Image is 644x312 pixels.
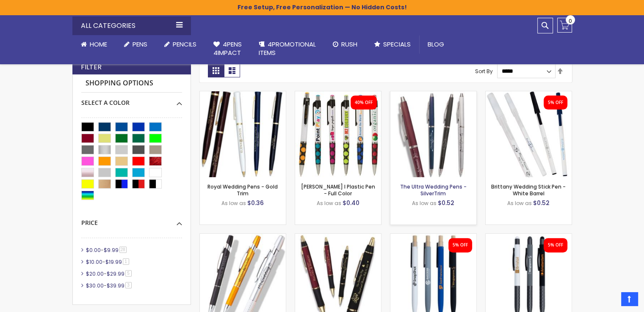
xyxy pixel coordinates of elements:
[81,74,182,93] strong: Shopping Options
[428,40,444,49] span: Blog
[84,258,132,265] a: $10.00-$19.991
[317,200,341,207] span: As low as
[107,270,124,277] span: $29.99
[173,40,196,49] span: Pencils
[208,64,224,77] strong: Grid
[259,40,316,57] span: 4PROMOTIONAL ITEMS
[84,270,135,277] a: $20.00-$29.995
[107,282,124,289] span: $39.99
[81,93,182,107] div: Select A Color
[200,91,286,177] img: Royal Wedding Pens - Gold Trim
[295,91,381,177] img: Madeline I Plastic Pen - Full Color
[569,17,572,25] span: 0
[205,35,250,63] a: 4Pens4impact
[213,40,242,57] span: 4Pens 4impact
[390,233,476,241] a: Eco-Friendly Aluminum Bali Satin Soft Touch Gel Click Pen
[105,258,122,265] span: $19.99
[486,91,572,177] img: the Brittany custom wedding pens
[475,67,493,74] label: Sort By
[453,242,468,248] div: 5% OFF
[533,199,550,207] span: $0.52
[250,35,324,63] a: 4PROMOTIONALITEMS
[125,282,132,288] span: 3
[86,258,102,265] span: $10.00
[301,183,375,197] a: [PERSON_NAME] I Plastic Pen - Full Color
[390,91,476,98] a: The Ultra Wedding Pens - SilverTrim
[486,91,572,98] a: the Brittany custom wedding pens
[486,233,572,241] a: Custom Recycled Fleetwood Stylus Satin Soft Touch Gel Click Pen
[341,40,357,49] span: Rush
[295,91,381,98] a: Madeline I Plastic Pen - Full Color
[156,35,205,54] a: Pencils
[86,270,104,277] span: $20.00
[419,35,453,54] a: Blog
[116,35,156,54] a: Pens
[324,35,366,54] a: Rush
[81,63,102,72] strong: Filter
[557,18,572,33] a: 0
[133,40,147,49] span: Pens
[200,91,286,98] a: Royal Wedding Pens - Gold Trim
[548,100,563,106] div: 5% OFF
[104,246,119,254] span: $9.99
[548,242,563,248] div: 5% OFF
[200,233,286,241] a: The Wyndham Wedding Pens
[81,213,182,227] div: Price
[207,183,278,197] a: Royal Wedding Pens - Gold Trim
[86,282,104,289] span: $30.00
[491,183,566,197] a: Brittany Wedding Stick Pen - White Barrel
[390,91,476,177] img: The Ultra Wedding Pens - SilverTrim
[343,199,359,207] span: $0.40
[366,35,419,54] a: Specials
[72,35,116,54] a: Home
[84,246,130,254] a: $0.00-$9.9928
[412,200,437,207] span: As low as
[295,233,381,241] a: The Barton Wedding Pen - Gold Trim
[123,258,129,265] span: 1
[355,100,373,106] div: 40% OFF
[221,200,246,207] span: As low as
[86,246,101,254] span: $0.00
[438,199,454,207] span: $0.52
[90,40,107,49] span: Home
[119,246,127,253] span: 28
[72,16,191,35] div: All Categories
[383,40,411,49] span: Specials
[400,183,467,197] a: The Ultra Wedding Pens - SilverTrim
[125,270,132,276] span: 5
[507,200,532,207] span: As low as
[84,282,135,289] a: $30.00-$39.993
[247,199,264,207] span: $0.36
